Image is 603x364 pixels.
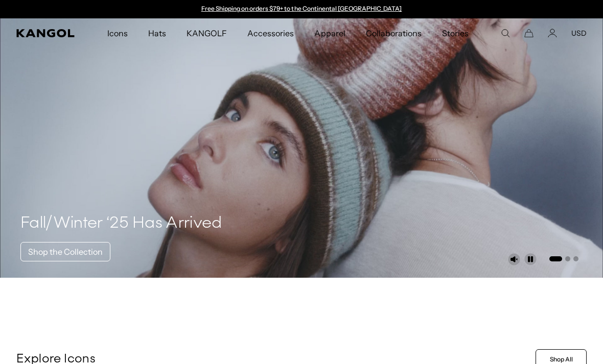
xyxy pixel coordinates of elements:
[148,18,166,48] span: Hats
[196,5,407,13] div: 1 of 2
[314,18,345,48] span: Apparel
[196,5,407,13] div: Announcement
[366,18,422,48] span: Collaborations
[501,29,510,38] summary: Search here
[548,29,557,38] a: Account
[247,18,294,48] span: Accessories
[573,256,578,261] button: Go to slide 3
[187,18,227,48] span: KANGOLF
[356,18,432,48] a: Collaborations
[16,29,75,37] a: Kangol
[107,18,128,48] span: Icons
[565,256,570,261] button: Go to slide 2
[442,18,469,48] span: Stories
[201,5,402,12] a: Free Shipping on orders $79+ to the Continental [GEOGRAPHIC_DATA]
[20,242,110,261] a: Shop the Collection
[432,18,479,48] a: Stories
[549,256,562,261] button: Go to slide 1
[524,253,537,265] button: Pause
[304,18,355,48] a: Apparel
[97,18,138,48] a: Icons
[524,29,534,38] button: Cart
[138,18,176,48] a: Hats
[571,29,587,38] button: USD
[548,254,578,262] ul: Select a slide to show
[508,253,520,265] button: Unmute
[196,5,407,13] slideshow-component: Announcement bar
[237,18,304,48] a: Accessories
[176,18,237,48] a: KANGOLF
[20,213,222,234] h4: Fall/Winter ‘25 Has Arrived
